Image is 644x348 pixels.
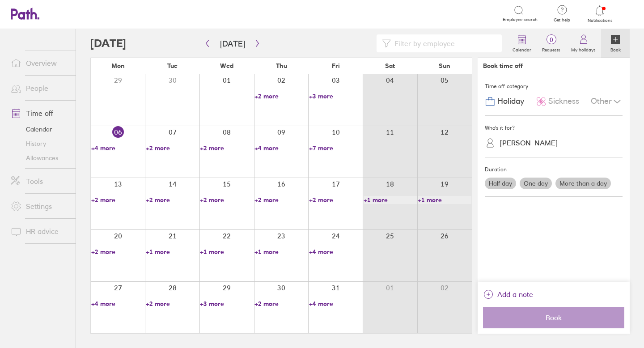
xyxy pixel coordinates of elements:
[601,29,630,58] a: Book
[483,307,624,328] button: Book
[507,29,537,58] a: Calendar
[4,79,76,97] a: People
[4,172,76,190] a: Tools
[309,248,363,256] a: +4 more
[91,300,145,308] a: +4 more
[91,196,145,204] a: +2 more
[418,196,471,204] a: +1 more
[254,300,308,308] a: +2 more
[585,4,614,23] a: Notifications
[200,300,254,308] a: +3 more
[91,248,145,256] a: +2 more
[520,178,552,189] label: One day
[309,300,363,308] a: +4 more
[146,248,199,256] a: +1 more
[497,97,524,106] span: Holiday
[4,197,76,215] a: Settings
[200,144,254,152] a: +2 more
[309,144,363,152] a: +7 more
[254,196,308,204] a: +2 more
[4,151,76,165] a: Allowances
[4,122,76,136] a: Calendar
[439,62,450,69] span: Sun
[555,178,611,189] label: More than a day
[591,93,623,110] div: Other
[4,54,76,72] a: Overview
[537,36,566,43] span: 0
[483,287,533,301] button: Add a note
[4,222,76,240] a: HR advice
[364,196,417,204] a: +1 more
[254,248,308,256] a: +1 more
[91,144,145,152] a: +4 more
[200,248,254,256] a: +1 more
[100,9,123,17] div: Search
[4,104,76,122] a: Time off
[213,36,252,51] button: [DATE]
[485,80,623,93] div: Time off category
[548,97,579,106] span: Sickness
[485,121,623,135] div: Who's it for?
[497,287,533,301] span: Add a note
[146,196,199,204] a: +2 more
[254,92,308,100] a: +2 more
[391,35,496,52] input: Filter by employee
[332,62,340,69] span: Fri
[500,139,558,147] div: [PERSON_NAME]
[537,29,566,58] a: 0Requests
[220,62,233,69] span: Wed
[4,136,76,151] a: History
[566,45,601,53] label: My holidays
[547,17,576,23] span: Get help
[254,144,308,152] a: +4 more
[200,196,254,204] a: +2 more
[167,62,178,69] span: Tue
[309,196,363,204] a: +2 more
[489,314,618,322] span: Book
[385,62,395,69] span: Sat
[537,45,566,53] label: Requests
[483,62,523,69] div: Book time off
[111,62,125,69] span: Mon
[276,62,287,69] span: Thu
[485,178,516,189] label: Half day
[146,300,199,308] a: +2 more
[566,29,601,58] a: My holidays
[585,18,614,23] span: Notifications
[309,92,363,100] a: +3 more
[605,45,626,53] label: Book
[507,45,537,53] label: Calendar
[146,144,199,152] a: +2 more
[485,163,623,176] div: Duration
[503,17,538,22] span: Employee search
